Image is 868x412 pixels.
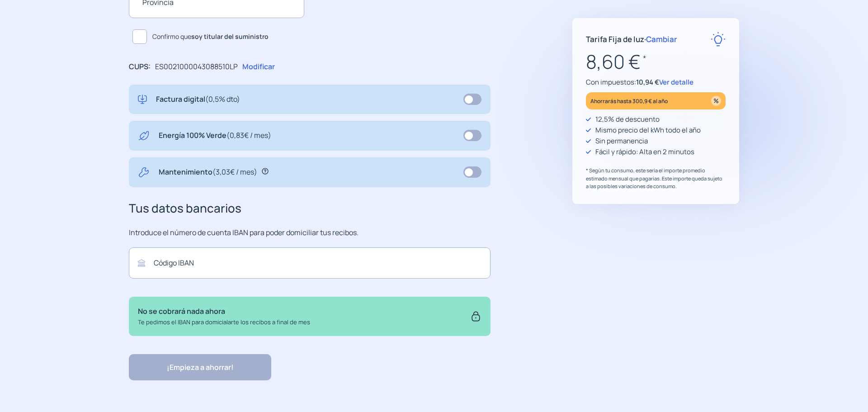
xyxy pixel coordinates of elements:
p: Mismo precio del kWh todo el año [595,125,701,136]
img: secure.svg [470,306,481,327]
img: digital-invoice.svg [138,94,147,105]
p: 12,5% de descuento [595,114,660,125]
p: Modificar [242,61,275,73]
p: Factura digital [156,94,240,105]
p: Con impuestos: [586,77,726,88]
p: Te pedimos el IBAN para domicialarte los recibos a final de mes [138,317,310,327]
p: 8,60 € [586,47,726,77]
p: Sin permanencia [595,136,648,147]
p: Mantenimiento [159,166,257,178]
span: (0,5% dto) [205,94,240,104]
span: Ver detalle [659,77,693,87]
img: energy-green.svg [138,130,150,142]
p: Ahorrarás hasta 300,9 € al año [590,96,668,106]
p: No se cobrará nada ahora [138,306,310,317]
h3: Tus datos bancarios [129,199,491,218]
p: CUPS: [129,61,151,73]
span: (0,83€ / mes) [226,130,271,140]
p: Introduce el número de cuenta IBAN para poder domiciliar tus recibos. [129,227,491,239]
span: (3,03€ / mes) [212,167,257,177]
img: rate-E.svg [711,32,726,47]
b: soy titular del suministro [191,32,269,41]
p: ES0021000043088510LP [155,61,238,73]
p: * Según tu consumo, este sería el importe promedio estimado mensual que pagarías. Este importe qu... [586,166,726,190]
p: Fácil y rápido: Alta en 2 minutos [595,147,694,157]
span: Cambiar [646,34,677,44]
span: Confirmo que [152,32,269,42]
p: Energía 100% Verde [159,130,271,142]
img: percentage_icon.svg [711,96,721,106]
span: 10,94 € [636,77,659,87]
img: tool.svg [138,166,150,178]
p: Tarifa Fija de luz · [586,33,677,45]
